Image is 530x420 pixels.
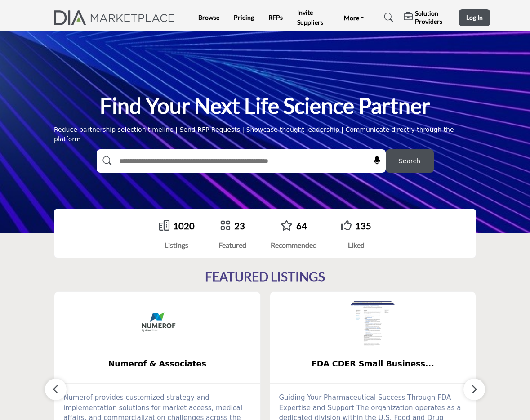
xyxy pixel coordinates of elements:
span: Numerof & Associates [68,358,247,370]
button: Search [386,149,434,173]
span: Log In [466,13,483,21]
div: Reduce partnership selection timeline | Send RFP Requests | Showcase thought leadership | Communi... [54,125,476,144]
a: Search [375,10,399,25]
a: 135 [355,220,371,231]
a: Numerof & Associates [54,352,260,376]
h2: FEATURED LISTINGS [205,269,325,285]
div: Solution Providers [404,9,452,26]
a: Go to Recommended [281,220,293,232]
h1: Find Your Next Life Science Partner [100,92,430,120]
a: RFPs [268,13,283,21]
a: Browse [198,13,219,21]
div: Featured [218,240,246,250]
a: Invite Suppliers [297,9,323,26]
a: Go to Featured [220,220,231,232]
img: Site Logo [54,10,179,25]
a: 64 [296,220,307,231]
span: FDA CDER Small Business... [284,358,463,370]
img: Numerof & Associates [135,301,180,346]
a: 1020 [173,220,195,231]
b: Numerof & Associates [68,352,247,376]
div: Recommended [271,240,317,250]
a: More [338,11,371,24]
h5: Solution Providers [415,9,452,26]
span: Search [399,156,420,166]
i: Go to Liked [341,220,352,231]
img: FDA CDER Small Business and Industry Assistance (SBIA) [350,301,395,346]
b: FDA CDER Small Business and Industry Assistance (SBIA) [284,352,463,376]
a: FDA CDER Small Business... [270,352,476,376]
button: Log In [459,9,490,26]
a: Pricing [234,13,254,21]
div: Liked [341,240,371,250]
a: 23 [234,220,245,231]
div: Listings [159,240,195,250]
